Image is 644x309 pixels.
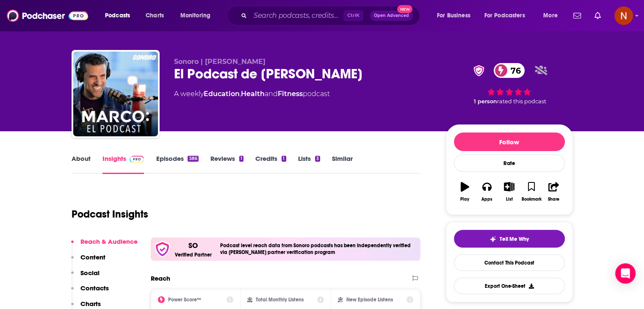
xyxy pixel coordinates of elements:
[374,14,409,18] span: Open Advanced
[431,9,481,22] button: open menu
[72,154,91,174] a: About
[502,63,525,78] span: 76
[188,241,198,250] p: SO
[543,10,558,22] span: More
[151,274,170,282] h2: Reach
[494,63,525,78] a: 76
[489,236,496,243] img: tell me why sparkle
[240,90,241,98] span: ,
[156,154,198,174] a: Episodes586
[614,6,633,25] span: Logged in as AdelNBM
[454,278,565,294] button: Export One-Sheet
[570,8,584,23] a: Show notifications dropdown
[239,156,243,162] div: 1
[71,237,138,253] button: Reach & Audience
[250,9,343,22] input: Search podcasts, credits, & more...
[71,253,105,269] button: Content
[154,241,171,257] img: verfied icon
[265,90,278,98] span: and
[180,10,210,22] span: Monitoring
[204,90,240,98] a: Education
[80,237,138,246] p: Reach & Audience
[542,177,564,207] button: Share
[614,6,633,25] img: User Profile
[235,6,428,25] div: Search podcasts, credits, & more...
[454,132,565,151] button: Follow
[454,177,476,207] button: Play
[521,197,541,202] div: Bookmark
[397,5,412,13] span: New
[73,52,158,136] img: El Podcast de Marco Antonio Regil
[446,58,573,110] div: verified Badge76 1 personrated this podcast
[437,10,470,22] span: For Business
[282,156,286,162] div: 1
[175,252,212,257] h5: Verified Partner
[479,9,537,22] button: open menu
[474,98,497,105] span: 1 person
[188,156,198,162] div: 586
[80,284,109,292] p: Contacts
[346,297,393,303] h2: New Episode Listens
[454,254,565,271] a: Contact This Podcast
[168,297,201,303] h2: Power Score™
[220,243,417,255] h4: Podcast level reach data from Sonoro podcasts has been independently verified via [PERSON_NAME] p...
[298,154,320,174] a: Lists3
[548,197,559,202] div: Share
[255,154,286,174] a: Credits1
[471,65,487,76] img: verified Badge
[210,154,243,174] a: Reviews1
[498,177,520,207] button: List
[80,253,105,261] p: Content
[497,98,546,105] span: rated this podcast
[146,10,164,22] span: Charts
[174,58,265,66] span: Sonoro | [PERSON_NAME]
[140,9,169,22] a: Charts
[241,90,265,98] a: Health
[332,154,353,174] a: Similar
[105,10,130,22] span: Podcasts
[102,154,144,174] a: InsightsPodchaser Pro
[256,297,304,303] h2: Total Monthly Listens
[278,90,303,98] a: Fitness
[7,8,88,24] img: Podchaser - Follow, Share and Rate Podcasts
[500,236,529,243] span: Tell Me Why
[614,6,633,25] button: Show profile menu
[80,269,100,277] p: Social
[454,230,565,248] button: tell me why sparkleTell Me Why
[174,9,221,22] button: open menu
[72,208,148,221] h1: Podcast Insights
[130,156,144,163] img: Podchaser Pro
[99,9,141,22] button: open menu
[484,10,525,22] span: For Podcasters
[174,89,330,99] div: A weekly podcast
[615,263,636,284] div: Open Intercom Messenger
[476,177,498,207] button: Apps
[71,284,109,300] button: Contacts
[481,197,492,202] div: Apps
[80,300,101,308] p: Charts
[520,177,542,207] button: Bookmark
[454,154,565,172] div: Rate
[506,197,513,202] div: List
[71,269,100,284] button: Social
[460,197,469,202] div: Play
[343,10,363,21] span: Ctrl K
[370,11,413,21] button: Open AdvancedNew
[591,8,604,23] a: Show notifications dropdown
[315,156,320,162] div: 3
[537,9,568,22] button: open menu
